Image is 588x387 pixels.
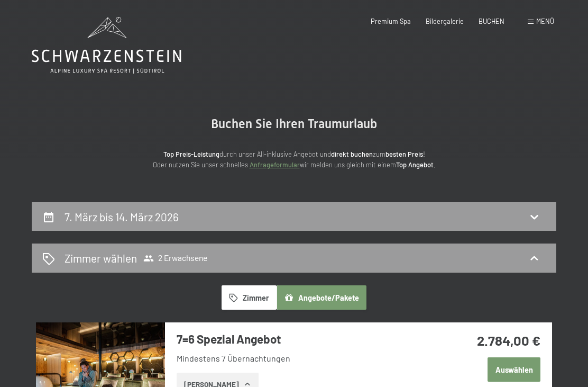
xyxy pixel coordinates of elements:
h3: 7=6 Spezial Angebot [177,331,436,347]
h2: Zimmer wählen [65,250,137,266]
h2: 7. März bis 14. März 2026 [65,210,179,223]
strong: Top Angebot. [396,160,436,169]
a: Anfrageformular [250,160,300,169]
a: Premium Spa [371,17,411,25]
button: Auswählen [488,357,540,382]
a: BUCHEN [479,17,504,25]
strong: besten Preis [385,150,423,158]
strong: 2.784,00 € [477,332,540,348]
span: Buchen Sie Ihren Traumurlaub [211,116,377,131]
li: Mindestens 7 Übernachtungen [177,353,436,364]
span: 2 Erwachsene [143,253,207,264]
strong: direkt buchen [331,150,373,158]
strong: Top Preis-Leistung [163,150,219,158]
a: Bildergalerie [426,17,464,25]
span: Menü [536,17,554,25]
p: durch unser All-inklusive Angebot und zum ! Oder nutzen Sie unser schnelles wir melden uns gleich... [82,149,506,170]
button: Angebote/Pakete [277,285,366,310]
button: Zimmer [222,285,277,310]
